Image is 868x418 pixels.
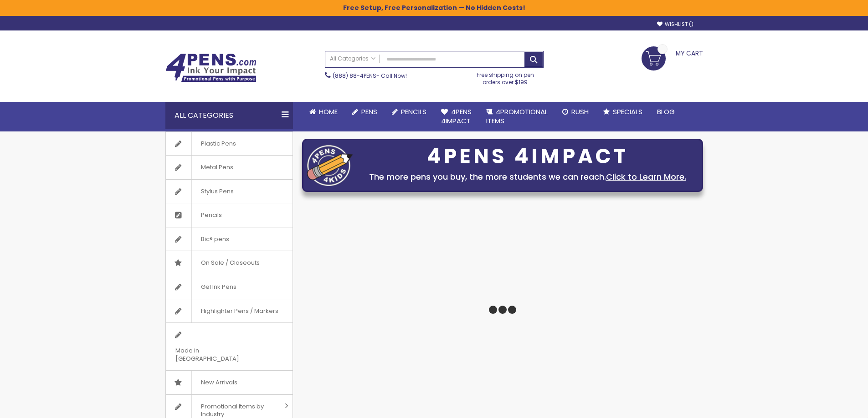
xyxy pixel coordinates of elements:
[166,251,293,275] a: On Sale / Closeouts
[166,339,270,370] span: Made in [GEOGRAPHIC_DATA]
[191,251,269,275] span: On Sale / Closeouts
[333,72,407,80] span: - Call Now!
[330,55,375,62] span: All Categories
[166,203,293,227] a: Pencils
[307,145,353,186] img: four_pen_logo.png
[166,299,293,323] a: Highlighter Pens / Markers
[166,227,293,251] a: Bic® pens
[191,299,288,323] span: Highlighter Pens / Markers
[486,107,548,126] span: 4PROMOTIONAL ITEMS
[302,102,345,122] a: Home
[333,72,376,80] a: (888) 88-4PENS
[467,68,544,86] div: Free shipping on pen orders over $199
[401,107,426,116] span: Pencils
[165,53,257,82] img: 4Pens Custom Pens and Promotional Products
[166,275,293,299] a: Gel Ink Pens
[385,102,434,122] a: Pencils
[613,107,642,116] span: Specials
[434,102,479,131] a: 4Pens4impact
[166,156,293,179] a: Metal Pens
[325,51,380,66] a: All Categories
[166,323,293,370] a: Made in [GEOGRAPHIC_DATA]
[166,371,293,394] a: New Arrivals
[191,203,231,227] span: Pencils
[191,275,246,299] span: Gel Ink Pens
[191,156,242,179] span: Metal Pens
[650,102,682,122] a: Blog
[555,102,596,122] a: Rush
[166,180,293,203] a: Stylus Pens
[357,147,698,166] div: 4PENS 4IMPACT
[166,132,293,156] a: Plastic Pens
[571,107,589,116] span: Rush
[357,171,698,183] div: The more pens you buy, the more students we can reach.
[606,171,686,182] a: Click to Learn More.
[165,102,293,129] div: All Categories
[441,107,472,126] span: 4Pens 4impact
[191,180,243,203] span: Stylus Pens
[319,107,338,116] span: Home
[191,132,245,156] span: Plastic Pens
[657,107,675,116] span: Blog
[191,227,238,251] span: Bic® pens
[191,371,247,394] span: New Arrivals
[657,21,693,28] a: Wishlist
[345,102,385,122] a: Pens
[479,102,555,131] a: 4PROMOTIONALITEMS
[361,107,377,116] span: Pens
[596,102,650,122] a: Specials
